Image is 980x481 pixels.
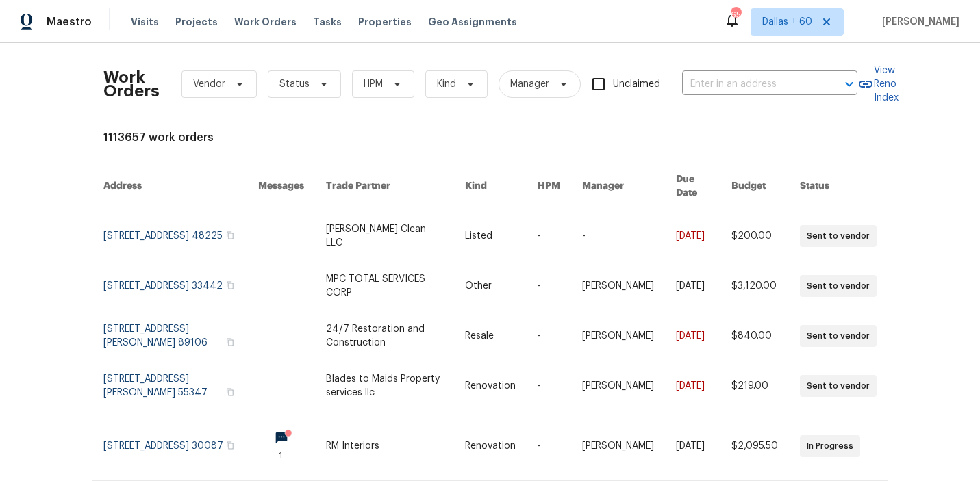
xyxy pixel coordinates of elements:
th: Messages [247,161,315,211]
span: Unclaimed [613,77,660,92]
span: Properties [358,15,412,29]
span: Status [279,77,310,91]
th: Manager [571,161,665,211]
span: Dallas + 60 [762,15,812,29]
td: - [527,411,571,481]
td: [PERSON_NAME] [571,411,665,481]
th: Due Date [665,161,721,211]
td: [PERSON_NAME] [571,261,665,311]
td: - [527,311,571,361]
div: 1113657 work orders [103,131,877,144]
td: - [527,361,571,411]
th: Address [92,161,247,211]
button: Open [840,75,859,94]
h2: Work Orders [103,70,160,98]
th: HPM [527,161,571,211]
span: Vendor [193,77,225,91]
td: Other [454,261,527,311]
td: [PERSON_NAME] [571,361,665,411]
span: Work Orders [234,15,297,29]
span: Kind [437,77,456,91]
input: Enter in an address [682,74,819,95]
th: Status [789,161,888,211]
th: Budget [720,161,789,211]
td: 24/7 Restoration and Construction [315,311,454,361]
span: Visits [131,15,159,29]
button: Copy Address [224,439,236,452]
td: - [571,211,665,261]
th: Trade Partner [315,161,454,211]
button: Copy Address [224,229,236,242]
td: Renovation [454,411,527,481]
td: RM Interiors [315,411,454,481]
td: Listed [454,211,527,261]
td: Resale [454,311,527,361]
span: Maestro [47,15,92,29]
button: Copy Address [224,386,236,398]
span: Geo Assignments [428,15,517,29]
a: View Reno Index [857,64,899,105]
button: Copy Address [224,279,236,291]
td: [PERSON_NAME] Clean LLC [315,211,454,261]
td: [PERSON_NAME] [571,311,665,361]
div: 659 [731,8,740,22]
span: Tasks [313,17,342,27]
td: - [527,211,571,261]
td: MPC TOTAL SERVICES CORP [315,261,454,311]
span: Manager [510,77,549,91]
span: [PERSON_NAME] [877,15,959,29]
span: HPM [364,77,383,91]
th: Kind [454,161,527,211]
td: Renovation [454,361,527,411]
span: Projects [175,15,218,29]
button: Copy Address [224,336,236,348]
td: Blades to Maids Property services llc [315,361,454,411]
td: - [527,261,571,311]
